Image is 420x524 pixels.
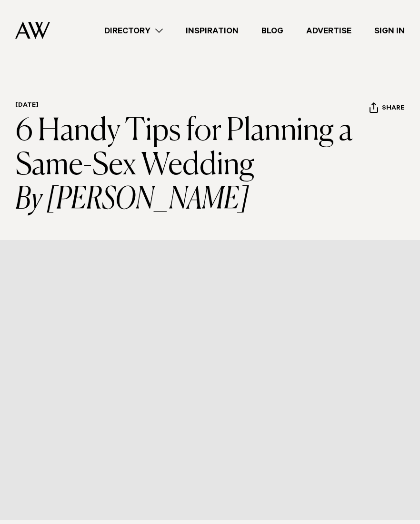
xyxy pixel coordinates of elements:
[174,24,250,37] a: Inspiration
[15,101,369,111] h6: [DATE]
[15,21,50,39] img: Auckland Weddings Logo
[15,183,369,217] i: By [PERSON_NAME]
[93,24,174,37] a: Directory
[363,24,416,37] a: Sign In
[382,104,404,113] span: Share
[369,102,405,116] button: Share
[15,114,369,217] h1: 6 Handy Tips for Planning a Same-Sex Wedding
[250,24,295,37] a: Blog
[295,24,363,37] a: Advertise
